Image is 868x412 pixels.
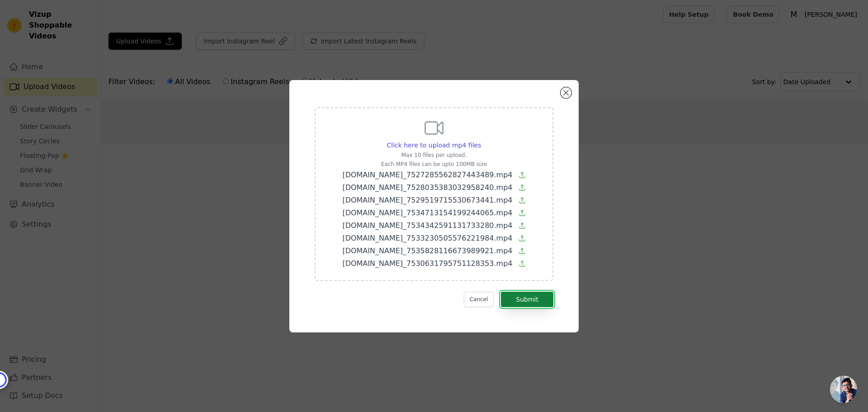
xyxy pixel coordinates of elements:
span: [DOMAIN_NAME]_7530631795751128353.mp4 [342,259,512,268]
button: Cancel [464,292,494,307]
span: [DOMAIN_NAME]_7533230505576221984.mp4 [342,234,512,242]
span: [DOMAIN_NAME]_7528035383032958240.mp4 [342,183,512,192]
span: [DOMAIN_NAME]_7527285562827443489.mp4 [342,170,512,179]
button: Close modal [561,87,571,98]
a: Open chat [830,376,857,403]
p: Max 10 files per upload. [342,152,525,159]
span: [DOMAIN_NAME]_7534713154199244065.mp4 [342,208,512,217]
span: Click here to upload mp4 files [387,142,481,149]
button: Submit [501,292,553,307]
span: [DOMAIN_NAME]_7534342591131733280.mp4 [342,221,512,230]
span: [DOMAIN_NAME]_7535828116673989921.mp4 [342,246,512,255]
p: Each MP4 files can be upto 100MB size [342,161,525,168]
span: [DOMAIN_NAME]_7529519715530673441.mp4 [342,196,512,204]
